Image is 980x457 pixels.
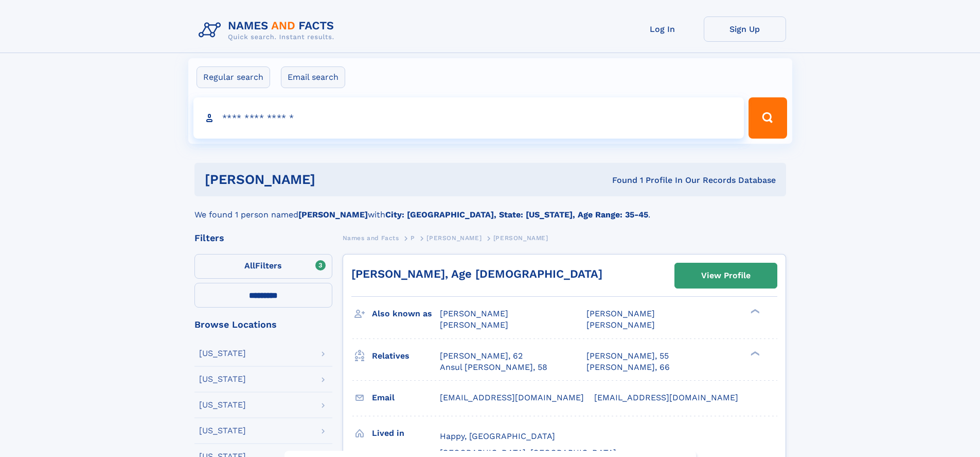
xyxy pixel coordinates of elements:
[281,66,345,88] label: Email search
[298,210,368,219] b: [PERSON_NAME]
[493,234,548,242] span: [PERSON_NAME]
[426,231,482,244] a: [PERSON_NAME]
[199,427,246,435] div: [US_STATE]
[586,309,655,318] span: [PERSON_NAME]
[194,254,332,279] label: Filters
[372,347,440,365] h3: Relatives
[440,309,508,318] span: [PERSON_NAME]
[372,389,440,407] h3: Email
[199,349,246,358] div: [US_STATE]
[197,66,270,88] label: Regular search
[440,393,584,402] span: [EMAIL_ADDRESS][DOMAIN_NAME]
[194,196,786,221] div: We found 1 person named with .
[343,231,399,244] a: Names and Facts
[586,350,669,362] a: [PERSON_NAME], 55
[586,362,670,373] a: [PERSON_NAME], 66
[194,320,332,329] div: Browse Locations
[440,431,555,441] span: Happy, [GEOGRAPHIC_DATA]
[199,401,246,409] div: [US_STATE]
[372,425,440,442] h3: Lived in
[748,350,760,357] div: ❯
[440,362,547,373] a: Ansul [PERSON_NAME], 58
[411,231,415,244] a: P
[701,264,751,287] div: View Profile
[385,210,648,219] b: City: [GEOGRAPHIC_DATA], State: [US_STATE], Age Range: 35-45
[199,375,246,383] div: [US_STATE]
[749,97,787,139] button: Search Button
[426,234,482,242] span: [PERSON_NAME]
[193,97,744,139] input: search input
[704,16,786,42] a: Sign Up
[586,320,655,330] span: [PERSON_NAME]
[194,233,332,243] div: Filters
[372,305,440,323] h3: Also known as
[411,234,415,242] span: P
[464,175,776,186] div: Found 1 Profile In Our Records Database
[351,267,602,280] a: [PERSON_NAME], Age [DEMOGRAPHIC_DATA]
[194,16,343,44] img: Logo Names and Facts
[244,261,255,270] span: All
[621,16,704,42] a: Log In
[440,320,508,330] span: [PERSON_NAME]
[675,263,777,288] a: View Profile
[440,350,523,362] a: [PERSON_NAME], 62
[205,173,464,186] h1: [PERSON_NAME]
[594,393,738,402] span: [EMAIL_ADDRESS][DOMAIN_NAME]
[748,308,760,315] div: ❯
